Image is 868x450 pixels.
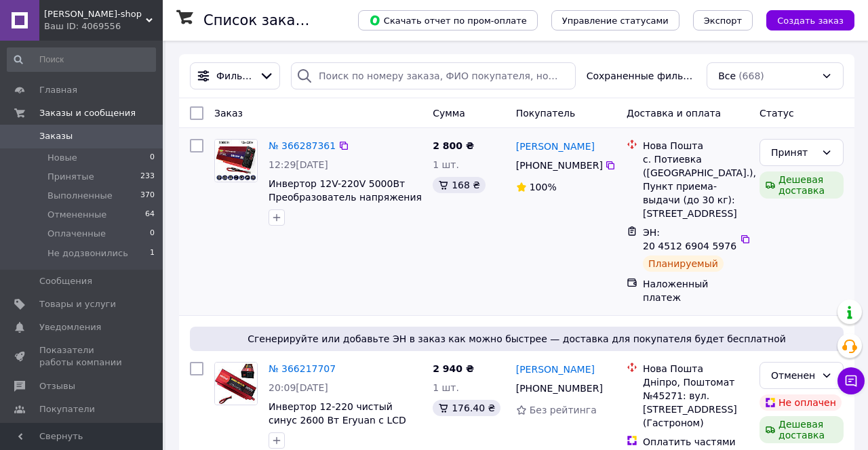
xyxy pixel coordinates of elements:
[39,321,101,333] span: Уведомления
[145,209,155,221] span: 64
[562,16,669,26] span: Управление статусами
[214,139,258,182] a: Фото товару
[291,62,576,89] input: Поиск по номеру заказа, ФИО покупателя, номеру телефона, Email, номеру накладной
[530,182,557,192] span: 100%
[358,10,538,30] button: Скачать отчет по пром-оплате
[516,108,576,119] span: Покупатель
[643,375,749,430] div: Дніпро, Поштомат №45271: вул. [STREET_ADDRESS] (Гастроном)
[777,16,844,26] span: Создать заказ
[47,152,77,164] span: Новые
[433,159,459,170] span: 1 шт.
[215,140,257,182] img: Фото товару
[269,363,336,374] a: № 366217707
[269,382,328,393] span: 20:09[DATE]
[140,190,155,202] span: 370
[215,363,257,405] img: Фото товару
[47,171,94,183] span: Принятые
[627,108,721,119] span: Доставка и оплата
[771,368,816,383] div: Отменен
[759,108,794,119] span: Статус
[39,275,92,287] span: Сообщения
[369,14,527,26] span: Скачать отчет по пром-оплате
[7,47,156,72] input: Поиск
[704,16,742,26] span: Экспорт
[203,12,320,28] h1: Список заказов
[433,382,459,393] span: 1 шт.
[551,10,679,30] button: Управление статусами
[643,139,749,152] div: Нова Пошта
[643,277,749,304] div: Наложенный платеж
[718,69,736,83] span: Все
[47,209,106,221] span: Отмененные
[433,363,474,374] span: 2 940 ₴
[39,344,125,369] span: Показатели работы компании
[39,84,77,96] span: Главная
[150,228,155,240] span: 0
[39,380,75,392] span: Отзывы
[516,140,595,153] a: [PERSON_NAME]
[643,435,749,449] div: Оплатить частями
[738,70,764,81] span: (668)
[150,247,155,260] span: 1
[47,247,128,260] span: Не додзвонились
[195,332,838,346] span: Сгенерируйте или добавьте ЭН в заказ как можно быстрее — доставка для покупателя будет бесплатной
[216,69,254,83] span: Фильтры
[47,228,106,240] span: Оплаченные
[39,298,116,310] span: Товары и услуги
[513,379,605,398] div: [PHONE_NUMBER]
[269,159,328,170] span: 12:29[DATE]
[140,171,155,183] span: 233
[150,152,155,164] span: 0
[753,14,854,25] a: Создать заказ
[759,416,844,443] div: Дешевая доставка
[433,140,474,151] span: 2 800 ₴
[269,178,422,230] a: Инвертор 12V-220V 5000Вт Преобразователь напряжения Eryuan c LCD экраном для дома и авто
[513,156,605,175] div: [PHONE_NUMBER]
[771,145,816,160] div: Принят
[39,107,136,119] span: Заказы и сообщения
[433,177,486,193] div: 168 ₴
[516,363,595,376] a: [PERSON_NAME]
[44,8,146,20] span: Hugo-shop
[837,367,865,394] button: Чат с покупателем
[643,362,749,375] div: Нова Пошта
[214,108,243,119] span: Заказ
[39,403,95,415] span: Покупатели
[214,362,258,405] a: Фото товару
[759,394,842,411] div: Не оплачен
[587,69,696,83] span: Сохраненные фильтры:
[693,10,753,30] button: Экспорт
[47,190,113,202] span: Выполненные
[759,171,844,199] div: Дешевая доставка
[44,20,163,33] div: Ваш ID: 4069556
[269,140,336,151] a: № 366287361
[433,108,465,119] span: Сумма
[433,400,500,416] div: 176.40 ₴
[643,152,749,220] div: с. Потиевка ([GEOGRAPHIC_DATA].), Пункт приема-выдачи (до 30 кг): [STREET_ADDRESS]
[766,10,854,30] button: Создать заказ
[39,130,73,142] span: Заказы
[643,255,724,272] div: Планируемый
[530,405,597,415] span: Без рейтинга
[643,227,736,251] span: ЭН: 20 4512 6904 5976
